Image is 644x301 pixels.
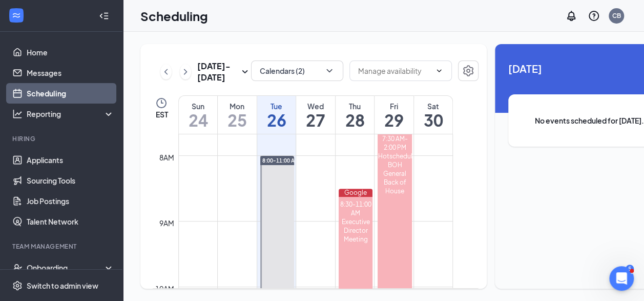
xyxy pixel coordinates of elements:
[27,83,114,104] a: Scheduling
[12,242,112,251] div: Team Management
[378,134,412,152] div: 7:30 AM-2:00 PM
[588,10,600,22] svg: QuestionInfo
[458,61,479,83] a: Settings
[262,157,299,164] span: 8:00-11:00 AM
[12,134,112,143] div: Hiring
[251,61,343,81] button: Calendars (2)ChevronDown
[239,66,251,78] svg: SmallChevronDown
[336,111,375,129] h1: 28
[358,65,431,76] input: Manage availability
[339,189,373,197] div: Google
[157,217,176,229] div: 9am
[27,280,98,291] div: Switch to admin view
[414,101,452,111] div: Sat
[27,211,114,232] a: Talent Network
[27,191,114,211] a: Job Postings
[339,217,373,244] div: Executive Director Meeting
[626,265,634,273] div: 5
[378,152,412,195] div: Hotschedules: BOH General Back of House
[179,111,217,129] h1: 24
[218,111,257,129] h1: 25
[612,11,621,20] div: CB
[324,66,335,76] svg: ChevronDown
[375,96,413,134] a: August 29, 2025
[257,96,296,134] a: August 26, 2025
[375,101,413,111] div: Fri
[257,101,296,111] div: Tue
[161,66,171,78] svg: ChevronLeft
[27,170,114,191] a: Sourcing Tools
[27,42,114,63] a: Home
[336,101,375,111] div: Thu
[155,109,168,119] span: EST
[414,111,452,129] h1: 30
[160,64,172,79] button: ChevronLeft
[12,109,23,119] svg: Analysis
[179,96,217,134] a: August 24, 2025
[180,64,191,79] button: ChevronRight
[435,67,443,75] svg: ChevronDown
[27,63,114,83] a: Messages
[336,96,375,134] a: August 28, 2025
[609,266,634,291] iframe: Intercom live chat
[462,65,474,77] svg: Settings
[218,101,257,111] div: Mon
[12,263,23,273] svg: UserCheck
[27,150,114,170] a: Applicants
[179,101,217,111] div: Sun
[414,96,452,134] a: August 30, 2025
[27,263,106,273] div: Onboarding
[296,111,335,129] h1: 27
[296,101,335,111] div: Wed
[296,96,335,134] a: August 27, 2025
[218,96,257,134] a: August 25, 2025
[157,152,176,163] div: 8am
[11,10,22,21] svg: WorkstreamLogo
[197,61,239,83] h3: [DATE] - [DATE]
[565,10,577,22] svg: Notifications
[339,200,373,217] div: 8:30-11:00 AM
[140,7,208,25] h1: Scheduling
[27,109,115,119] div: Reporting
[155,97,168,109] svg: Clock
[99,11,109,21] svg: Collapse
[375,111,413,129] h1: 29
[12,280,23,291] svg: Settings
[180,66,191,78] svg: ChevronRight
[153,283,176,294] div: 10am
[257,111,296,129] h1: 26
[458,61,479,81] button: Settings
